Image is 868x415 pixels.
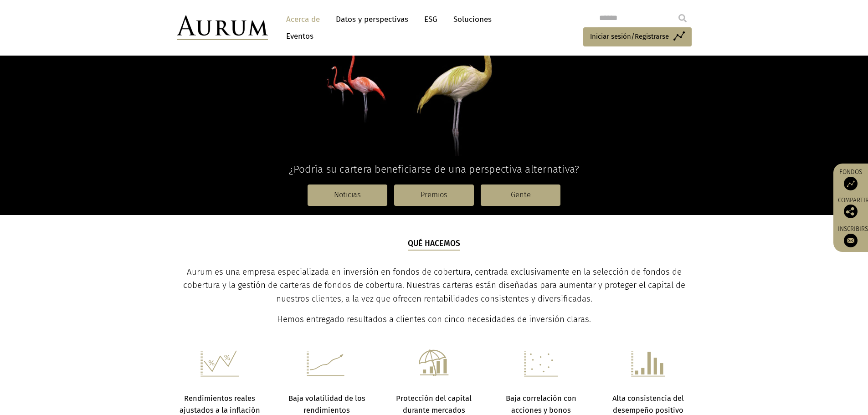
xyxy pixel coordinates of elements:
[424,15,437,24] font: ESG
[180,394,260,415] font: Rendimientos reales ajustados a la inflación
[481,184,560,205] a: Gente
[453,15,492,24] font: Soluciones
[673,9,692,27] input: Submit
[394,184,474,205] a: Premios
[331,11,413,28] a: Datos y perspectivas
[282,28,313,45] a: Eventos
[177,15,268,40] img: Oro
[289,163,580,175] font: ¿Podría su cartera beneficiarse de una perspectiva alternativa?
[286,31,313,41] font: Eventos
[612,394,684,415] font: Alta consistencia del desempeño positivo
[308,184,387,205] a: Noticias
[583,27,692,46] a: Iniciar sesión/Registrarse
[408,239,461,248] font: Qué hacemos
[336,15,408,24] font: Datos y perspectivas
[844,234,858,247] img: Suscríbete a nuestro boletín
[844,205,858,218] img: Comparte esta publicación
[334,190,361,199] font: Noticias
[844,177,858,190] img: Acceso a fondos
[449,11,496,28] a: Soluciones
[506,394,576,415] font: Baja correlación con acciones y bonos
[286,15,320,24] font: Acerca de
[421,190,447,199] font: Premios
[511,190,531,199] font: Gente
[277,314,591,324] font: Hemos entregado resultados a clientes con cinco necesidades de inversión claras.
[590,32,669,41] font: Iniciar sesión/Registrarse
[839,168,862,176] font: Fondos
[288,394,365,415] font: Baja volatilidad de los rendimientos
[183,267,685,304] font: Aurum es una empresa especializada en inversión en fondos de cobertura, centrada exclusivamente e...
[282,11,324,28] a: Acerca de
[420,11,442,28] a: ESG
[838,168,863,190] a: Fondos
